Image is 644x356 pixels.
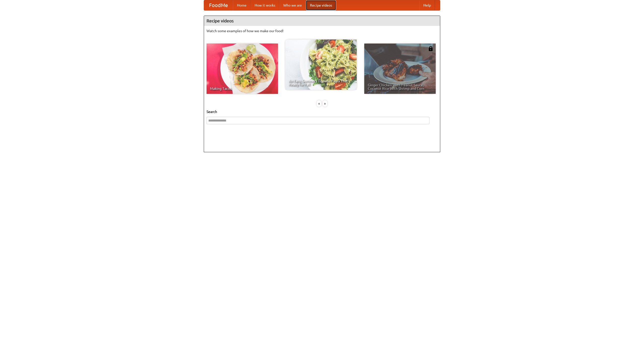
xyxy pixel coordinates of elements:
p: Watch some examples of how we make our food! [207,28,437,33]
img: 483408.png [428,46,433,51]
a: How it works [251,0,279,10]
a: Recipe videos [306,0,336,10]
a: Making Tacos [207,44,278,94]
h4: Recipe videos [204,16,440,26]
a: Home [233,0,251,10]
a: Help [419,0,435,10]
div: » [323,100,327,107]
div: « [317,100,321,107]
span: An Easy, Summery Tomato Pasta That's Ready for Fall [289,79,353,86]
span: Making Tacos [210,87,274,90]
h5: Search [207,109,437,114]
a: An Easy, Summery Tomato Pasta That's Ready for Fall [285,39,357,90]
a: FoodMe [204,0,233,10]
a: Who we are [279,0,306,10]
